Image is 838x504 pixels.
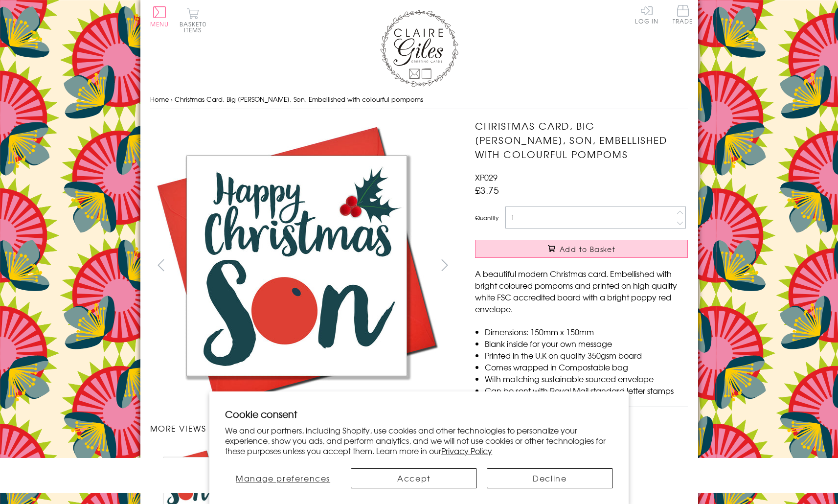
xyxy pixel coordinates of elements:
[171,94,173,104] span: ›
[184,20,206,34] span: 0 items
[475,171,498,183] span: XP029
[475,213,498,222] label: Quantity
[475,268,688,315] p: A beautiful modern Christmas card. Embellished with bright coloured pompoms and printed on high q...
[236,472,330,484] span: Manage preferences
[225,468,341,488] button: Manage preferences
[560,244,615,254] span: Add to Basket
[485,326,688,338] li: Dimensions: 150mm x 150mm
[475,119,688,161] h1: Christmas Card, Big [PERSON_NAME], Son, Embellished with colourful pompoms
[475,240,688,258] button: Add to Basket
[485,338,688,349] li: Blank inside for your own message
[487,468,613,488] button: Decline
[150,422,456,434] h3: More views
[150,90,688,110] nav: breadcrumbs
[475,183,499,197] span: £3.75
[455,119,749,412] img: Christmas Card, Big Berry, Son, Embellished with colourful pompoms
[485,373,688,385] li: With matching sustainable sourced envelope
[635,5,658,24] a: Log In
[150,6,169,27] button: Menu
[433,254,455,276] button: next
[180,8,206,33] button: Basket0 items
[673,5,693,24] span: Trade
[225,425,613,456] p: We and our partners, including Shopify, use cookies and other technologies to personalize your ex...
[441,445,492,457] a: Privacy Policy
[485,361,688,373] li: Comes wrapped in Compostable bag
[175,94,423,104] span: Christmas Card, Big [PERSON_NAME], Son, Embellished with colourful pompoms
[150,119,443,412] img: Christmas Card, Big Berry, Son, Embellished with colourful pompoms
[673,5,693,26] a: Trade
[351,468,477,488] button: Accept
[225,407,613,421] h2: Cookie consent
[485,385,688,396] li: Can be sent with Royal Mail standard letter stamps
[150,254,172,276] button: prev
[150,20,169,28] span: Menu
[150,94,169,104] a: Home
[380,10,458,87] img: Claire Giles Greetings Cards
[485,349,688,361] li: Printed in the U.K on quality 350gsm board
